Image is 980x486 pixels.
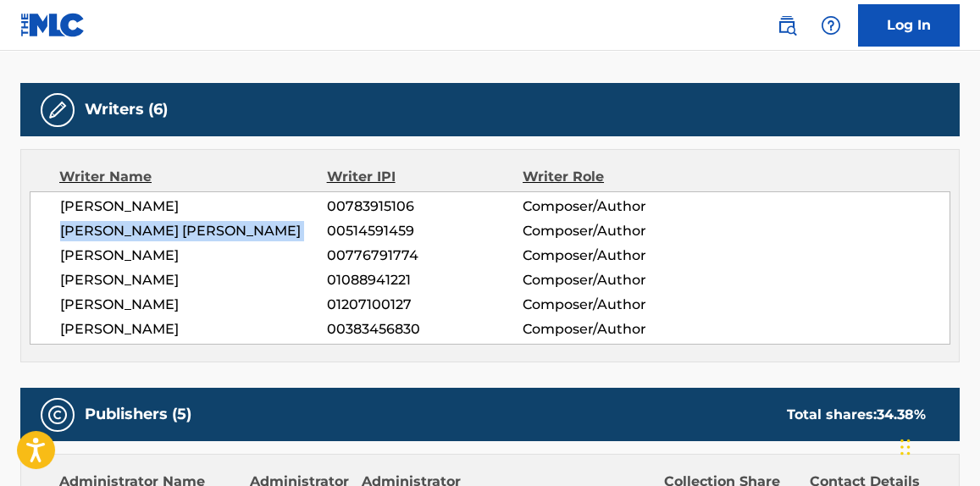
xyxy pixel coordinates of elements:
span: 01207100127 [327,295,523,315]
img: Writers [47,100,68,120]
span: Composer/Author [523,221,700,241]
div: Writer IPI [327,167,523,187]
span: Composer/Author [523,319,700,340]
h5: Publishers (5) [85,405,191,424]
span: [PERSON_NAME] [60,319,327,340]
span: 00383456830 [327,319,523,340]
span: 34.38 % [877,406,926,422]
img: MLC Logo [20,13,86,37]
div: Total shares: [787,405,926,425]
span: 01088941221 [327,270,523,290]
span: Composer/Author [523,196,700,217]
div: Drag [900,422,911,472]
span: Composer/Author [523,246,700,266]
span: 00514591459 [327,221,523,241]
iframe: Chat Widget [895,405,980,486]
span: Composer/Author [523,270,700,290]
a: Public Search [770,8,804,42]
img: help [821,15,841,36]
span: 00776791774 [327,246,523,266]
div: Help [814,8,848,42]
h5: Writers (6) [85,100,168,119]
div: Writer Name [59,167,327,187]
img: search [777,15,797,36]
span: Composer/Author [523,295,700,315]
div: Writer Role [523,167,700,187]
a: Log In [858,4,960,47]
img: Publishers [47,405,68,425]
span: [PERSON_NAME] [60,295,327,315]
span: 00783915106 [327,196,523,217]
span: [PERSON_NAME] [60,246,327,266]
span: [PERSON_NAME] [60,196,327,217]
span: [PERSON_NAME] [60,270,327,290]
span: [PERSON_NAME] [PERSON_NAME] [60,221,327,241]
